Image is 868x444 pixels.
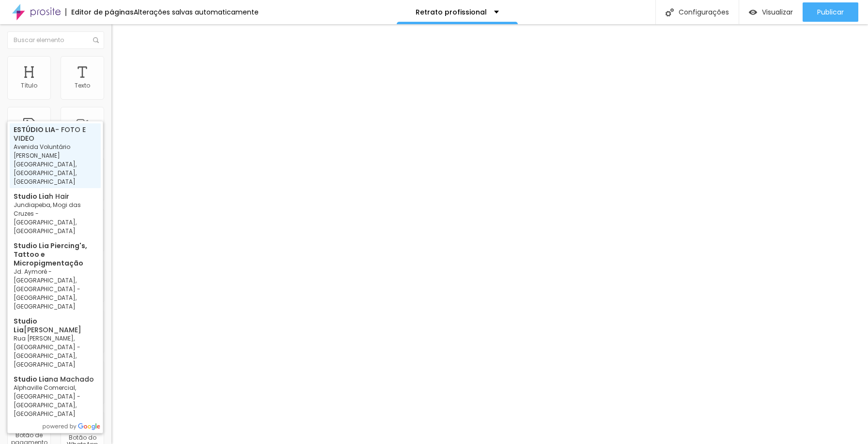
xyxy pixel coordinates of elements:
[65,8,134,16] div: Editor de páginas
[762,8,793,16] span: Visualizar
[739,2,803,22] button: Visualizar
[666,8,674,16] img: Icone
[7,31,104,49] input: Buscar elemento
[93,37,99,43] img: Icone
[134,8,259,16] div: Alterações salvas automaticamente
[817,8,844,16] span: Publicar
[75,82,90,89] div: Texto
[803,2,858,22] button: Publicar
[749,8,757,16] img: view-1.svg
[416,8,487,16] p: Retrato profissional
[111,24,868,444] iframe: Editor
[21,82,37,89] div: Título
